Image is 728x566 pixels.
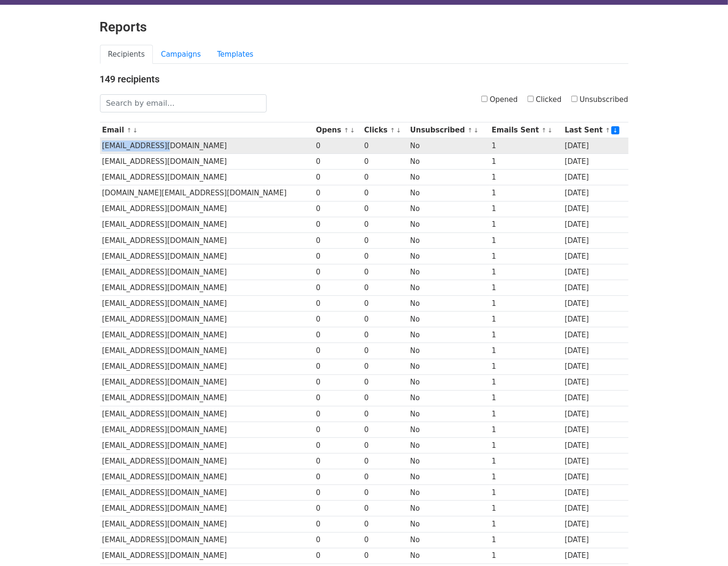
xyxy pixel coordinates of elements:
[489,312,562,327] td: 1
[562,406,628,422] td: [DATE]
[362,374,408,390] td: 0
[680,520,728,566] div: Chat Widget
[562,296,628,312] td: [DATE]
[571,94,628,105] label: Unsubscribed
[100,312,314,327] td: [EMAIL_ADDRESS][DOMAIN_NAME]
[489,516,562,532] td: 1
[362,532,408,548] td: 0
[528,94,562,105] label: Clicked
[100,232,314,248] td: [EMAIL_ADDRESS][DOMAIN_NAME]
[100,94,267,112] input: Search by email...
[562,327,628,343] td: [DATE]
[562,390,628,406] td: [DATE]
[562,374,628,390] td: [DATE]
[362,264,408,280] td: 0
[408,312,489,327] td: No
[362,343,408,359] td: 0
[350,127,355,134] a: ↓
[100,201,314,217] td: [EMAIL_ADDRESS][DOMAIN_NAME]
[611,126,619,134] a: ↓
[489,343,562,359] td: 1
[362,248,408,264] td: 0
[408,264,489,280] td: No
[314,217,362,232] td: 0
[489,122,562,138] th: Emails Sent
[100,170,314,185] td: [EMAIL_ADDRESS][DOMAIN_NAME]
[100,343,314,359] td: [EMAIL_ADDRESS][DOMAIN_NAME]
[481,94,518,105] label: Opened
[100,138,314,154] td: [EMAIL_ADDRESS][DOMAIN_NAME]
[562,422,628,437] td: [DATE]
[408,501,489,516] td: No
[100,469,314,485] td: [EMAIL_ADDRESS][DOMAIN_NAME]
[481,96,488,102] input: Opened
[362,296,408,312] td: 0
[314,280,362,296] td: 0
[314,264,362,280] td: 0
[489,217,562,232] td: 1
[314,390,362,406] td: 0
[362,437,408,453] td: 0
[562,201,628,217] td: [DATE]
[408,296,489,312] td: No
[408,248,489,264] td: No
[100,154,314,170] td: [EMAIL_ADDRESS][DOMAIN_NAME]
[562,469,628,485] td: [DATE]
[100,19,628,35] h2: Reports
[562,248,628,264] td: [DATE]
[362,422,408,437] td: 0
[474,127,479,134] a: ↓
[489,185,562,201] td: 1
[468,127,473,134] a: ↑
[362,122,408,138] th: Clicks
[489,501,562,516] td: 1
[100,437,314,453] td: [EMAIL_ADDRESS][DOMAIN_NAME]
[362,548,408,564] td: 0
[362,185,408,201] td: 0
[314,201,362,217] td: 0
[362,170,408,185] td: 0
[562,485,628,501] td: [DATE]
[562,532,628,548] td: [DATE]
[314,485,362,501] td: 0
[100,327,314,343] td: [EMAIL_ADDRESS][DOMAIN_NAME]
[362,327,408,343] td: 0
[100,516,314,532] td: [EMAIL_ADDRESS][DOMAIN_NAME]
[408,280,489,296] td: No
[489,248,562,264] td: 1
[314,296,362,312] td: 0
[489,485,562,501] td: 1
[562,454,628,469] td: [DATE]
[314,501,362,516] td: 0
[362,390,408,406] td: 0
[562,217,628,232] td: [DATE]
[489,548,562,564] td: 1
[314,548,362,564] td: 0
[408,359,489,374] td: No
[314,232,362,248] td: 0
[314,374,362,390] td: 0
[489,422,562,437] td: 1
[362,154,408,170] td: 0
[562,264,628,280] td: [DATE]
[562,516,628,532] td: [DATE]
[408,374,489,390] td: No
[314,248,362,264] td: 0
[314,359,362,374] td: 0
[489,359,562,374] td: 1
[314,170,362,185] td: 0
[100,454,314,469] td: [EMAIL_ADDRESS][DOMAIN_NAME]
[489,469,562,485] td: 1
[562,185,628,201] td: [DATE]
[408,548,489,564] td: No
[408,532,489,548] td: No
[362,312,408,327] td: 0
[362,201,408,217] td: 0
[408,201,489,217] td: No
[541,127,547,134] a: ↑
[408,170,489,185] td: No
[489,437,562,453] td: 1
[548,127,553,134] a: ↓
[489,296,562,312] td: 1
[100,280,314,296] td: [EMAIL_ADDRESS][DOMAIN_NAME]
